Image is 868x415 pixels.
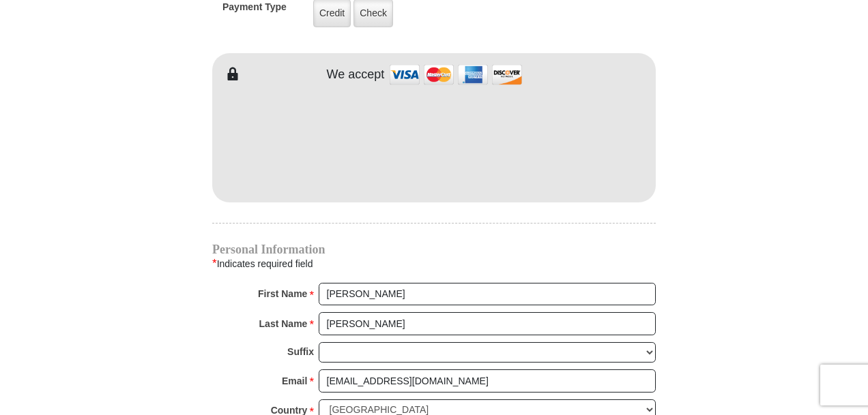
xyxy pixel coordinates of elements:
[222,1,287,20] h5: Payment Type
[212,244,656,255] h4: Personal Information
[282,371,307,390] strong: Email
[259,314,308,333] strong: Last Name
[287,342,314,361] strong: Suffix
[212,255,656,273] div: Indicates required field
[388,60,524,89] img: credit cards accepted
[258,284,307,303] strong: First Name
[327,67,385,82] h4: We accept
